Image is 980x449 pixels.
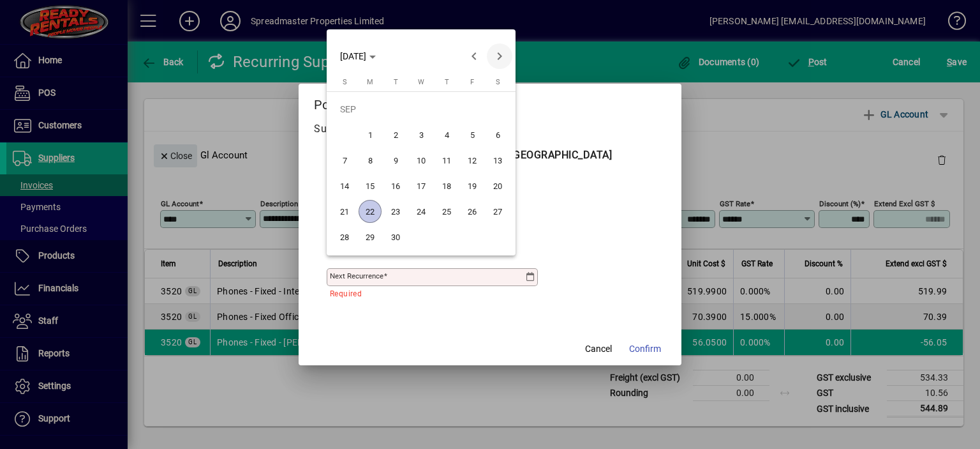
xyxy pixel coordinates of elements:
span: 1 [359,123,382,146]
button: Tue Sep 16 2025 [383,173,408,199]
span: 9 [384,149,407,172]
button: Sat Sep 06 2025 [485,122,510,148]
button: Sun Sep 14 2025 [332,173,357,199]
button: Mon Sep 22 2025 [357,199,383,224]
span: 30 [384,225,407,248]
span: 24 [410,200,433,223]
span: 28 [333,225,356,248]
span: 7 [333,149,356,172]
button: Sun Sep 28 2025 [332,224,357,250]
button: Fri Sep 05 2025 [459,122,485,148]
button: Sat Sep 20 2025 [485,173,510,199]
button: Fri Sep 12 2025 [459,148,485,173]
button: Wed Sep 17 2025 [408,173,434,199]
button: Sat Sep 13 2025 [485,148,510,173]
button: Tue Sep 09 2025 [383,148,408,173]
button: Mon Sep 15 2025 [357,173,383,199]
span: W [418,78,424,86]
span: 17 [410,174,433,197]
button: Thu Sep 25 2025 [434,199,459,224]
button: Sun Sep 07 2025 [332,148,357,173]
button: Fri Sep 19 2025 [459,173,485,199]
button: Sun Sep 21 2025 [332,199,357,224]
span: 14 [333,174,356,197]
span: F [470,78,474,86]
span: 15 [359,174,382,197]
span: 3 [410,123,433,146]
span: 23 [384,200,407,223]
button: Choose month and year [335,45,381,68]
button: Wed Sep 24 2025 [408,199,434,224]
span: 27 [486,200,509,223]
span: 4 [435,123,458,146]
button: Tue Sep 02 2025 [383,122,408,148]
span: 26 [461,200,484,223]
button: Thu Sep 04 2025 [434,122,459,148]
button: Fri Sep 26 2025 [459,199,485,224]
span: 12 [461,149,484,172]
span: S [496,78,500,86]
span: 20 [486,174,509,197]
button: Previous month [461,43,487,69]
span: 13 [486,149,509,172]
span: 18 [435,174,458,197]
span: 16 [384,174,407,197]
span: 21 [333,200,356,223]
span: [DATE] [340,51,366,61]
button: Tue Sep 30 2025 [383,224,408,250]
button: Mon Sep 08 2025 [357,148,383,173]
span: M [367,78,373,86]
td: SEP [332,96,510,122]
span: 11 [435,149,458,172]
button: Tue Sep 23 2025 [383,199,408,224]
span: 5 [461,123,484,146]
span: 8 [359,149,382,172]
button: Mon Sep 29 2025 [357,224,383,250]
span: T [394,78,398,86]
button: Next month [487,43,512,69]
button: Wed Sep 03 2025 [408,122,434,148]
span: 2 [384,123,407,146]
button: Wed Sep 10 2025 [408,148,434,173]
span: 22 [359,200,382,223]
span: 10 [410,149,433,172]
button: Thu Sep 18 2025 [434,173,459,199]
span: 25 [435,200,458,223]
button: Thu Sep 11 2025 [434,148,459,173]
span: 6 [486,123,509,146]
span: 19 [461,174,484,197]
button: Sat Sep 27 2025 [485,199,510,224]
span: T [445,78,449,86]
span: 29 [359,225,382,248]
button: Mon Sep 01 2025 [357,122,383,148]
span: S [343,78,347,86]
